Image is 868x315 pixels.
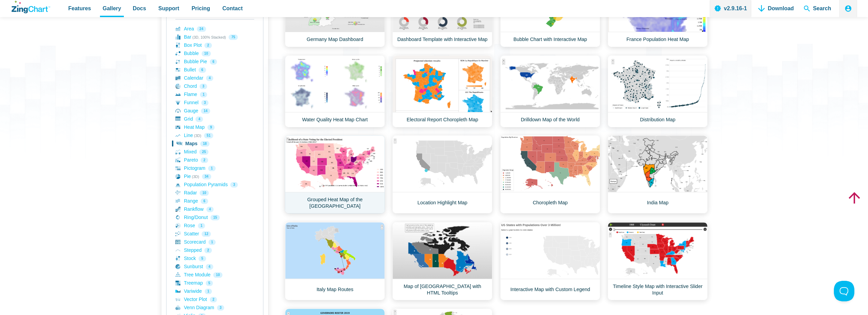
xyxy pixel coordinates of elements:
a: Grouped Heat Map of the [GEOGRAPHIC_DATA] [285,135,385,214]
span: Docs [133,4,146,13]
a: Italy Map Routes [285,222,385,300]
span: Support [158,4,179,13]
a: ZingChart Logo. Click to return to the homepage [12,1,50,13]
a: India Map [608,135,708,214]
a: Water Quality Heat Map Chart [285,55,385,127]
a: Drilldown Map of the World [500,55,600,127]
a: Interactive Map with Custom Legend [500,222,600,300]
iframe: Toggle Customer Support [834,281,854,301]
a: Map of [GEOGRAPHIC_DATA] with HTML Tooltips [392,222,492,300]
a: Timeline Style Map with Interactive Slider Input [608,222,708,300]
a: Choropleth Map [500,135,600,214]
span: Gallery [103,4,121,13]
span: Contact [222,4,243,13]
a: Location Highlight Map [392,135,492,214]
a: Electoral Report Choropleth Map [392,55,492,127]
a: Distribution Map [608,55,708,127]
span: Features [68,4,91,13]
span: Pricing [191,4,210,13]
